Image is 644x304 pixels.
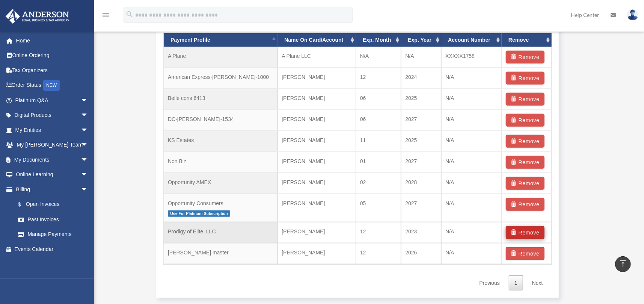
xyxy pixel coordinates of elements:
td: [PERSON_NAME] [278,243,356,264]
td: N/A [441,243,502,264]
span: arrow_drop_down [81,138,96,153]
button: Remove [506,177,544,190]
span: arrow_drop_down [81,93,96,108]
th: Exp. Month: activate to sort column ascending [356,33,401,47]
span: arrow_drop_down [81,123,96,138]
td: 2027 [401,152,441,173]
a: Next [526,275,549,291]
td: [PERSON_NAME] [278,152,356,173]
td: [PERSON_NAME] [278,131,356,152]
a: My [PERSON_NAME] Teamarrow_drop_down [5,138,100,153]
td: 2027 [401,194,441,222]
td: 2025 [401,131,441,152]
div: NEW [43,80,60,91]
a: Online Learningarrow_drop_down [5,167,100,182]
td: 2026 [401,243,441,264]
a: Home [5,33,100,48]
td: 06 [356,110,401,131]
button: Remove [506,51,544,64]
td: [PERSON_NAME] [278,222,356,243]
button: Remove [506,156,544,169]
a: Digital Productsarrow_drop_down [5,108,100,123]
td: N/A [441,152,502,173]
a: $Open Invoices [11,197,100,212]
span: arrow_drop_down [81,167,96,183]
td: 02 [356,173,401,194]
td: [PERSON_NAME] [278,194,356,222]
button: Remove [506,198,544,211]
th: Remove: activate to sort column ascending [502,33,551,47]
span: Use For Platinum Subscription [168,210,230,217]
td: N/A [441,110,502,131]
td: A Plane [164,47,278,68]
td: American Express-[PERSON_NAME]-1000 [164,68,278,89]
i: vertical_align_top [618,259,627,268]
td: [PERSON_NAME] [278,110,356,131]
button: Remove [506,135,544,148]
td: XXXXX1758 [441,47,502,68]
td: 12 [356,222,401,243]
a: Online Ordering [5,48,100,63]
i: search [125,10,134,18]
th: Account Number: activate to sort column ascending [441,33,502,47]
td: [PERSON_NAME] [278,173,356,194]
button: Remove [506,226,544,239]
td: 06 [356,89,401,110]
td: 12 [356,68,401,89]
span: arrow_drop_down [81,108,96,123]
td: Prodigy of Elite, LLC [164,222,278,243]
a: My Documentsarrow_drop_down [5,152,100,167]
td: 05 [356,194,401,222]
button: Remove [506,72,544,85]
td: 01 [356,152,401,173]
td: N/A [441,68,502,89]
th: Name On Card/Account: activate to sort column ascending [278,33,356,47]
td: N/A [441,173,502,194]
span: arrow_drop_down [81,152,96,168]
a: Past Invoices [11,212,100,227]
a: Events Calendar [5,242,100,257]
i: menu [101,11,110,20]
td: 2028 [401,173,441,194]
td: KS Estates [164,131,278,152]
td: Opportunity AMEX [164,173,278,194]
a: Billingarrow_drop_down [5,182,100,197]
a: Previous [474,275,505,291]
img: User Pic [627,9,638,20]
span: $ [22,200,26,209]
td: 12 [356,243,401,264]
td: N/A [401,47,441,68]
td: DC-[PERSON_NAME]-1534 [164,110,278,131]
td: N/A [356,47,401,68]
a: 1 [509,275,523,291]
th: Payment Profile: activate to sort column descending [164,33,278,47]
a: Platinum Q&Aarrow_drop_down [5,93,100,108]
img: Anderson Advisors Platinum Portal [3,9,71,24]
a: vertical_align_top [615,256,631,272]
a: My Entitiesarrow_drop_down [5,123,100,138]
td: [PERSON_NAME] [278,89,356,110]
td: Opportunity Consumers [164,194,278,222]
td: 2025 [401,89,441,110]
td: [PERSON_NAME] [278,68,356,89]
td: 11 [356,131,401,152]
a: Manage Payments [11,227,96,242]
a: Tax Organizers [5,63,100,78]
td: N/A [441,194,502,222]
span: arrow_drop_down [81,182,96,197]
a: menu [101,13,110,20]
td: Non Biz [164,152,278,173]
td: N/A [441,89,502,110]
td: 2027 [401,110,441,131]
button: Remove [506,247,544,260]
td: 2023 [401,222,441,243]
th: Exp. Year: activate to sort column ascending [401,33,441,47]
td: A Plane LLC [278,47,356,68]
td: 2024 [401,68,441,89]
td: N/A [441,222,502,243]
td: [PERSON_NAME] master [164,243,278,264]
button: Remove [506,114,544,127]
a: Order StatusNEW [5,78,100,93]
button: Remove [506,93,544,106]
td: Belle cons 6413 [164,89,278,110]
